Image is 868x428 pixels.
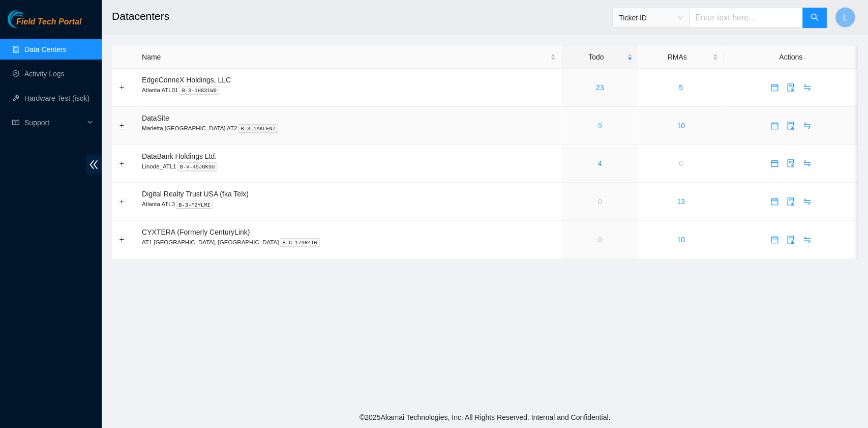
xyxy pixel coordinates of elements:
a: 13 [677,197,685,206]
span: swap [799,236,815,244]
span: swap [799,122,815,130]
img: Akamai Technologies [8,10,51,28]
p: Atlanta ATL3 [142,199,556,209]
button: swap [799,155,815,172]
th: Actions [724,46,858,69]
button: swap [799,79,815,96]
a: audit [783,236,799,244]
a: swap [799,197,815,206]
a: calendar [766,83,783,92]
button: audit [783,79,799,96]
span: DataSite [142,114,169,122]
button: swap [799,193,815,210]
input: Enter text here... [689,8,803,28]
span: CYXTERA (Formerly CenturyLink) [142,228,250,236]
kbd: B-3-1AKLEN7 [238,124,278,133]
span: Ticket ID [619,10,683,25]
kbd: B-V-45JGK5U [177,162,218,172]
a: audit [783,197,799,206]
a: 0 [598,197,602,206]
p: AT1 [GEOGRAPHIC_DATA], [GEOGRAPHIC_DATA] [142,238,556,247]
button: calendar [766,193,783,210]
kbd: B-3-1H831W0 [179,86,219,95]
a: 0 [679,159,683,167]
span: calendar [767,236,782,244]
a: audit [783,159,799,167]
a: 0 [598,236,602,244]
button: Expand row [118,122,126,130]
span: L [843,11,848,24]
a: calendar [766,197,783,206]
button: calendar [766,118,783,134]
span: swap [799,83,815,92]
span: calendar [767,197,782,206]
a: 9 [598,122,602,130]
span: EdgeConneX Holdings, LLC [142,76,231,84]
button: Expand row [118,159,126,167]
kbd: B-3-F2YLMI [176,201,213,210]
span: calendar [767,83,782,92]
button: swap [799,232,815,248]
a: swap [799,236,815,244]
p: Marietta,[GEOGRAPHIC_DATA] AT2 [142,124,556,133]
button: L [835,7,855,27]
span: swap [799,197,815,206]
a: swap [799,83,815,92]
p: Atlanta ATL01 [142,85,556,95]
a: audit [783,83,799,92]
a: 10 [677,236,685,244]
button: audit [783,155,799,172]
button: calendar [766,155,783,172]
a: calendar [766,159,783,167]
button: audit [783,232,799,248]
button: audit [783,193,799,210]
span: search [811,13,819,23]
span: DataBank Holdings Ltd. [142,152,217,160]
a: swap [799,159,815,167]
span: double-left [86,155,102,174]
a: Data Centers [24,45,66,53]
span: read [12,119,19,126]
a: Activity Logs [24,70,65,78]
a: calendar [766,236,783,244]
button: search [802,8,827,28]
span: calendar [767,122,782,130]
button: calendar [766,232,783,248]
a: Hardware Test (isok) [24,94,89,102]
span: Digital Realty Trust USA (fka Telx) [142,190,249,198]
a: 10 [677,122,685,130]
footer: © 2025 Akamai Technologies, Inc. All Rights Reserved. Internal and Confidential. [102,407,868,428]
a: 23 [596,83,604,92]
span: swap [799,159,815,167]
button: audit [783,118,799,134]
span: Support [24,112,84,133]
button: Expand row [118,83,126,92]
a: 5 [679,83,683,92]
button: Expand row [118,197,126,206]
p: Linode_ATL1 [142,162,556,171]
button: calendar [766,79,783,96]
a: audit [783,122,799,130]
a: swap [799,122,815,130]
span: calendar [767,159,782,167]
a: calendar [766,122,783,130]
span: Field Tech Portal [16,17,81,27]
a: Akamai TechnologiesField Tech Portal [8,18,81,32]
kbd: B-C-179R4IW [280,238,320,247]
a: 4 [598,159,602,167]
button: swap [799,118,815,134]
button: Expand row [118,236,126,244]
